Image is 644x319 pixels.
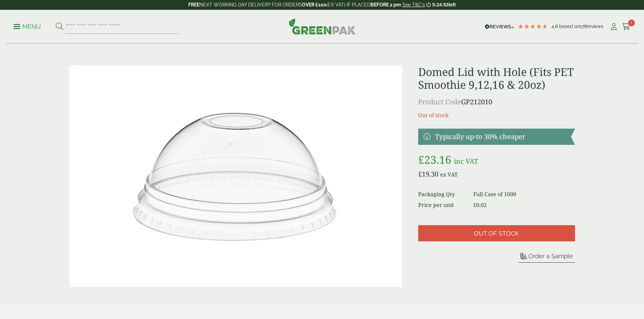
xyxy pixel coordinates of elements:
[485,24,514,29] img: REVIEWS.io
[418,65,575,91] h1: Domed Lid with Hole (Fits PET Smoothie 9,12,16 & 20oz)
[418,201,465,209] dt: Price per unit
[289,18,356,34] img: GreenPak Supplies
[440,171,458,178] span: ex VAT
[432,2,449,7] span: 5:24:53
[474,230,519,237] span: Out of stock
[473,201,476,209] span: £
[454,157,478,166] span: inc VAT
[418,152,424,167] span: £
[622,23,630,30] i: Cart
[473,201,487,209] bdi: 0.02
[371,2,401,7] strong: BEFORE 2 pm
[519,252,575,263] button: Order a Sample
[551,24,559,29] span: 4.8
[418,152,451,167] bdi: 23.16
[622,22,630,32] a: 1
[418,97,575,107] p: GP212010
[188,2,199,7] strong: FREE
[449,2,456,7] span: left
[473,190,575,198] dd: Full Case of 1000
[402,2,425,7] a: See T&C's
[418,169,422,179] span: £
[418,111,575,119] p: Out of stock
[14,23,41,29] a: Menu
[580,24,587,29] span: 178
[610,23,618,30] i: My Account
[518,23,548,29] div: 4.78 Stars
[418,97,461,106] span: Product Code
[418,190,465,198] dt: Packaging Qty
[14,23,41,31] p: Menu
[69,65,402,287] img: Dome With Hold Lid
[628,20,635,26] span: 1
[418,169,438,179] bdi: 19.30
[528,252,573,260] span: Order a Sample
[559,24,580,29] span: Based on
[587,24,603,29] span: reviews
[302,2,327,7] strong: OVER £100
